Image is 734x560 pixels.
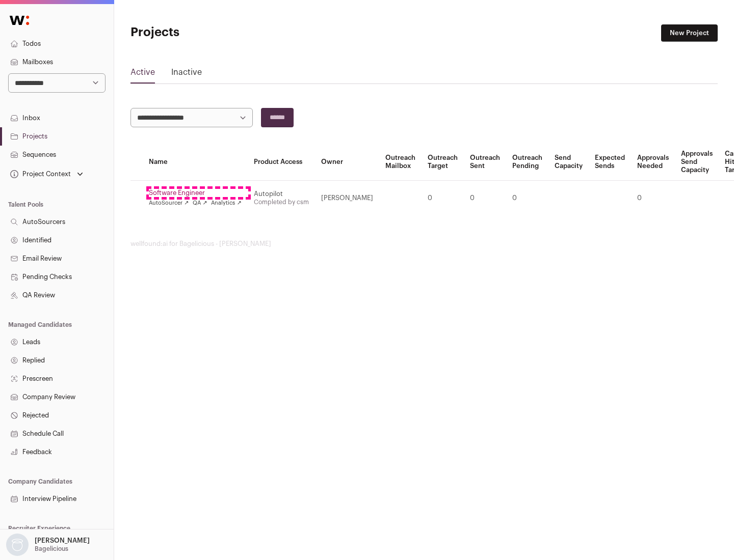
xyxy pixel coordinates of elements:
[171,66,202,82] a: Inactive
[149,199,189,207] a: AutoSourcer ↗
[315,144,379,181] th: Owner
[661,24,718,42] a: New Project
[248,144,315,181] th: Product Access
[631,181,675,216] td: 0
[631,144,675,181] th: Approvals Needed
[379,144,422,181] th: Outreach Mailbox
[548,144,589,181] th: Send Capacity
[422,144,464,181] th: Outreach Target
[211,199,241,207] a: Analytics ↗
[8,167,85,181] button: Open dropdown
[35,537,90,545] p: [PERSON_NAME]
[464,181,506,216] td: 0
[130,240,718,248] footer: wellfound:ai for Bagelicious - [PERSON_NAME]
[4,10,35,31] img: Wellfound
[254,199,309,205] a: Completed by csm
[6,534,29,556] img: nopic.png
[143,144,248,181] th: Name
[193,199,207,207] a: QA ↗
[589,144,631,181] th: Expected Sends
[35,545,68,553] p: Bagelicious
[8,170,71,178] div: Project Context
[4,534,92,556] button: Open dropdown
[315,181,379,216] td: [PERSON_NAME]
[130,24,326,41] h1: Projects
[506,181,548,216] td: 0
[464,144,506,181] th: Outreach Sent
[506,144,548,181] th: Outreach Pending
[675,144,719,181] th: Approvals Send Capacity
[254,190,309,198] div: Autopilot
[422,181,464,216] td: 0
[130,66,155,82] a: Active
[149,189,242,197] a: Software Engineer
